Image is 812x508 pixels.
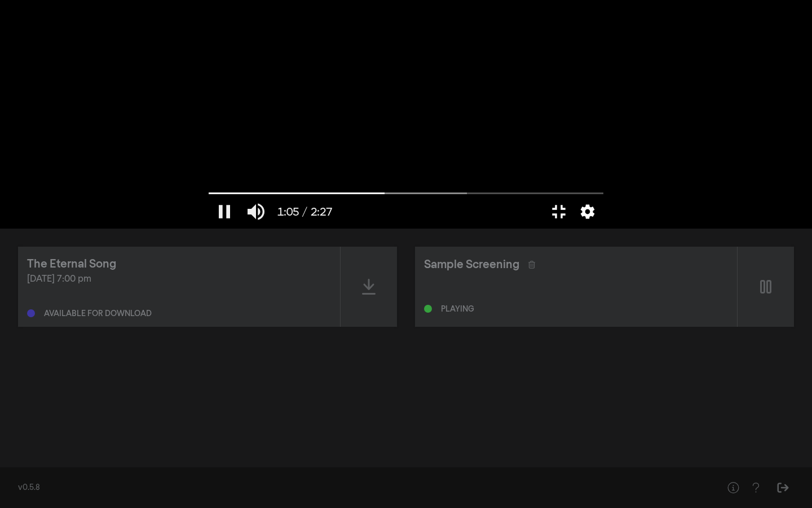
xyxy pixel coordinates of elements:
div: Sample Screening [424,256,519,273]
div: Available for download [44,310,152,318]
button: Help [722,476,744,499]
div: The Eternal Song [27,256,116,273]
button: Mute [240,195,272,229]
div: Playing [441,305,474,313]
button: More settings [575,195,601,229]
div: [DATE] 7:00 pm [27,273,331,286]
button: 1:05 / 2:27 [272,195,338,229]
button: Exit full screen [543,195,575,229]
button: Pause [209,195,240,229]
div: v0.5.8 [18,482,699,494]
button: Help [744,476,767,499]
button: Sign Out [771,476,794,499]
